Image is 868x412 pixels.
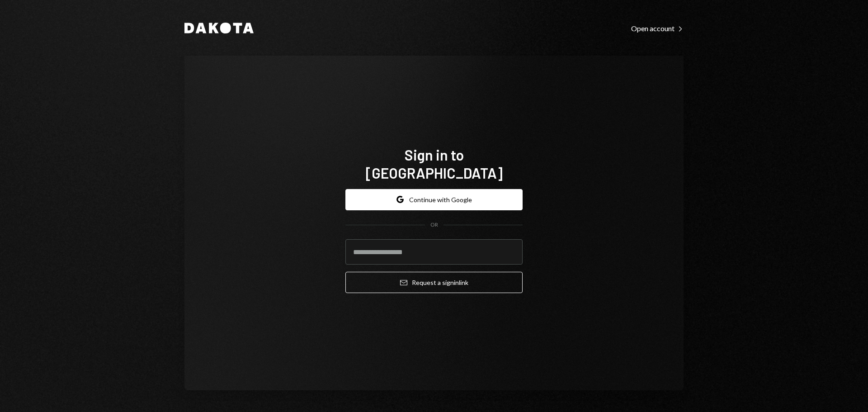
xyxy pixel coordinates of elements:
div: OR [430,221,438,229]
button: Request a signinlink [345,272,523,293]
div: Open account [631,24,684,33]
a: Open account [631,23,684,33]
h1: Sign in to [GEOGRAPHIC_DATA] [345,146,523,182]
button: Continue with Google [345,189,523,210]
